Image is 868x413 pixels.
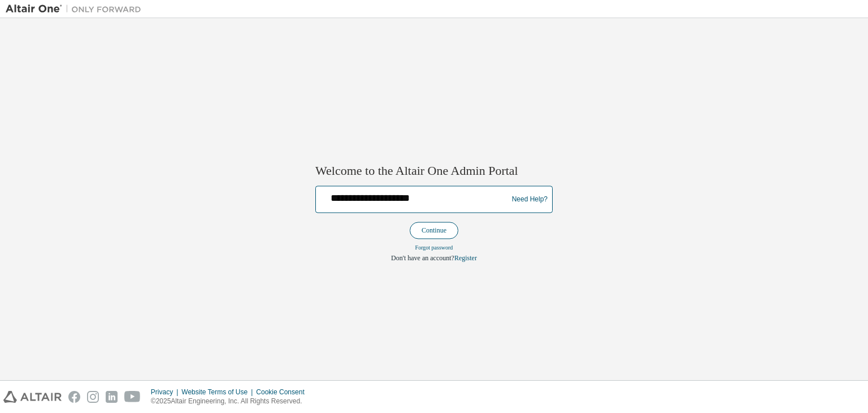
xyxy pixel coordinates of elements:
[391,255,454,263] span: Don't have an account?
[3,391,62,403] img: altair_logo.svg
[68,391,80,403] img: facebook.svg
[124,391,141,403] img: youtube.svg
[181,388,256,397] div: Website Terms of Use
[151,388,181,397] div: Privacy
[410,222,458,239] button: Continue
[415,245,453,251] a: Forgot password
[106,391,118,403] img: linkedin.svg
[256,388,311,397] div: Cookie Consent
[315,163,553,179] h2: Welcome to the Altair One Admin Portal
[87,391,99,403] img: instagram.svg
[454,255,477,263] a: Register
[512,199,548,200] a: Need Help?
[6,3,147,15] img: Altair One
[151,397,311,406] p: © 2025 Altair Engineering, Inc. All Rights Reserved.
